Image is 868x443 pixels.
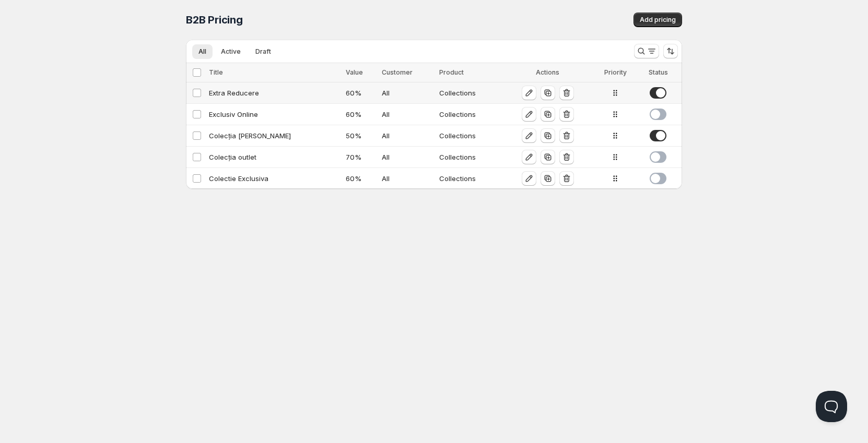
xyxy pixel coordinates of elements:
div: All [382,152,433,162]
div: Collections [439,88,499,98]
span: B2B Pricing [186,14,243,26]
span: Customer [382,68,413,76]
span: Add pricing [640,16,676,24]
iframe: Help Scout Beacon - Open [816,391,847,422]
div: Colecția outlet [209,152,339,162]
span: Product [439,68,464,76]
div: All [382,109,433,119]
div: 60 % [346,88,376,98]
span: Title [209,68,223,76]
button: Add pricing [634,13,682,27]
span: Status [649,68,668,76]
div: All [382,130,433,141]
span: Draft [255,47,271,56]
div: Extra Reducere [209,88,339,98]
div: 70 % [346,152,376,162]
button: Sort the results [663,44,678,58]
div: Colectie Exclusiva [209,173,339,184]
div: Collections [439,130,499,141]
div: Collections [439,109,499,119]
button: Search and filter results [634,44,659,58]
span: Active [221,47,241,56]
div: All [382,88,433,98]
span: Actions [536,68,559,76]
span: Priority [604,68,627,76]
div: Exclusiv Online [209,109,339,119]
div: 60 % [346,173,376,184]
div: Colecția [PERSON_NAME] [209,130,339,141]
div: All [382,173,433,184]
div: Collections [439,152,499,162]
div: 50 % [346,130,376,141]
div: 60 % [346,109,376,119]
span: All [198,47,206,56]
div: Collections [439,173,499,184]
span: Value [346,68,363,76]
